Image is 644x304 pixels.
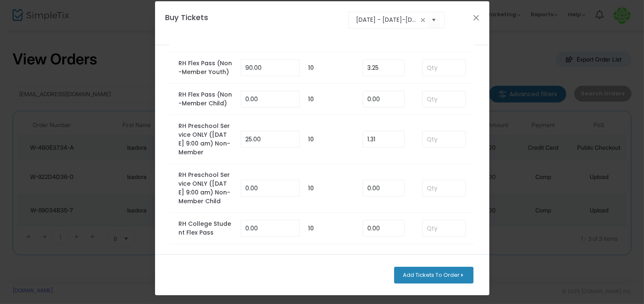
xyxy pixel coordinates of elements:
button: Add Tickets To Order [394,267,473,284]
input: Qty [423,131,466,147]
label: RH Flex Pass (Non-Member Youth) [178,59,232,77]
span: clear [418,15,428,25]
input: Enter Service Fee [363,91,404,107]
input: Enter Service Fee [363,180,404,196]
label: 10 [308,95,314,104]
h4: Buy Tickets [161,12,240,35]
label: 10 [308,64,314,72]
input: Qty [423,91,466,107]
input: Qty [423,60,466,76]
input: Enter Service Fee [363,131,404,147]
input: Enter Service Fee [363,220,404,236]
input: Enter Service Fee [363,60,404,76]
label: RH College Student Flex Pass [178,220,232,237]
label: RH Flex Pass (Non-Member Child) [178,90,232,108]
button: Select [428,11,440,28]
input: Qty [423,180,466,196]
button: Close [471,12,481,23]
label: 10 [308,224,314,233]
input: Select an event [356,15,418,24]
input: Qty [423,220,466,236]
label: 10 [308,135,314,144]
label: RH Preschool Service ONLY ([DATE] 9:00 am) Non-Member [178,122,232,157]
label: 10 [308,184,314,193]
label: RH Preschool Service ONLY ([DATE] 9:00 am) Non-Member Child [178,171,232,206]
